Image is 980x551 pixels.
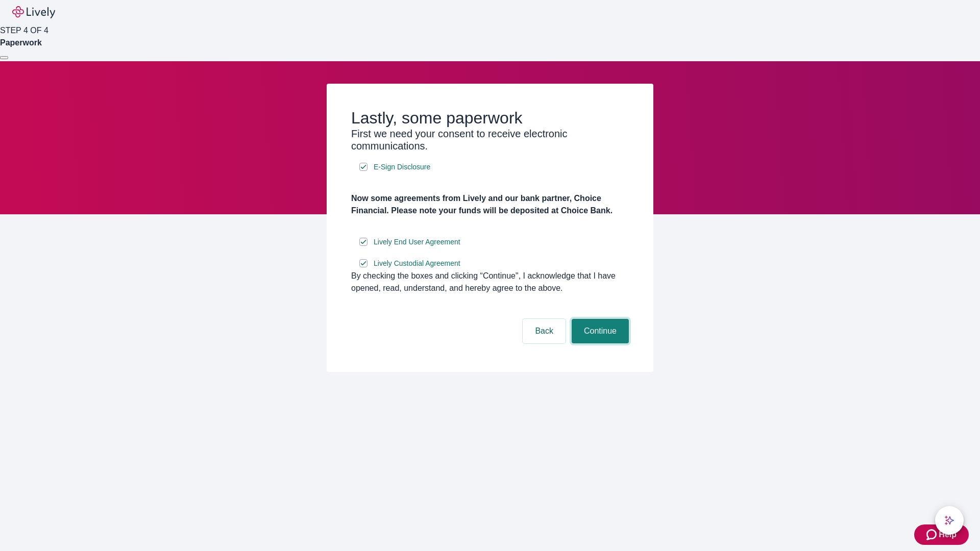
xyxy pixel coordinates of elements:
[572,319,629,343] button: Continue
[351,192,629,217] h4: Now some agreements from Lively and our bank partner, Choice Financial. Please note your funds wi...
[914,524,969,545] button: Zendesk support iconHelp
[939,529,957,541] span: Help
[374,237,460,247] span: Lively End User Agreement
[944,515,954,525] svg: Lively AI Assistant
[372,257,462,270] a: e-sign disclosure document
[374,162,430,172] span: E-Sign Disclosure
[12,6,55,18] img: Lively
[351,128,629,152] h3: First we need your consent to receive electronic communications.
[372,236,462,248] a: e-sign disclosure document
[372,161,432,173] a: e-sign disclosure document
[351,108,629,128] h2: Lastly, some paperwork
[926,529,939,541] svg: Zendesk support icon
[523,319,566,343] button: Back
[374,258,460,269] span: Lively Custodial Agreement
[351,270,629,294] div: By checking the boxes and clicking “Continue", I acknowledge that I have opened, read, understand...
[935,506,964,535] button: chat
